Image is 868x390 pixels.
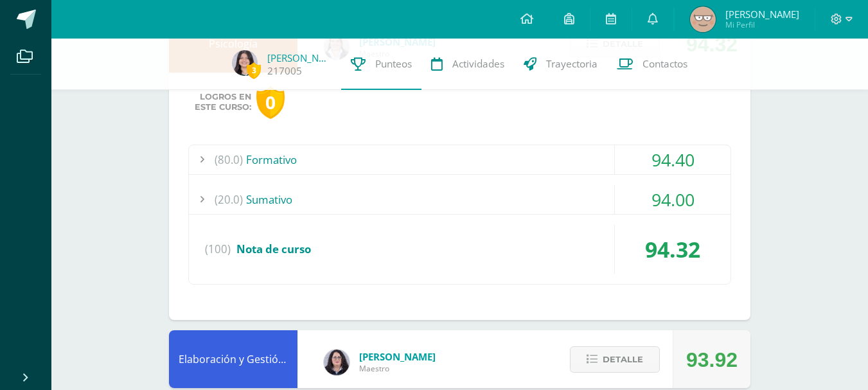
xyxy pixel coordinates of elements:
[189,185,731,214] div: Sumativo
[686,331,738,389] div: 93.92
[725,19,799,30] span: Mi Perfil
[615,145,731,174] div: 94.40
[267,51,332,64] a: [PERSON_NAME]
[546,57,598,71] span: Trayectoria
[324,350,350,375] img: f270ddb0ea09d79bf84e45c6680ec463.png
[215,185,243,214] span: (20.0)
[236,242,311,256] span: Nota de curso
[607,39,697,90] a: Contactos
[570,346,660,373] button: Detalle
[215,145,243,174] span: (80.0)
[232,50,258,76] img: d43b4ab0a82f64cc698432b27ad46a68.png
[452,57,504,71] span: Actividades
[514,39,607,90] a: Trayectoria
[195,92,251,112] span: Logros en este curso:
[247,62,261,78] span: 3
[375,57,412,71] span: Punteos
[359,350,436,363] span: [PERSON_NAME]
[690,6,716,32] img: 71f96e2616eca63d647a955b9c55e1b9.png
[615,225,731,274] div: 94.32
[205,225,231,274] span: (100)
[189,145,731,174] div: Formativo
[341,39,421,90] a: Punteos
[169,330,297,388] div: Elaboración y Gestión de Proyectos
[603,348,643,371] span: Detalle
[421,39,514,90] a: Actividades
[256,86,285,119] div: 0
[359,363,436,374] span: Maestro
[615,185,731,214] div: 94.00
[642,57,687,71] span: Contactos
[267,64,302,78] a: 217005
[725,8,799,21] span: [PERSON_NAME]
